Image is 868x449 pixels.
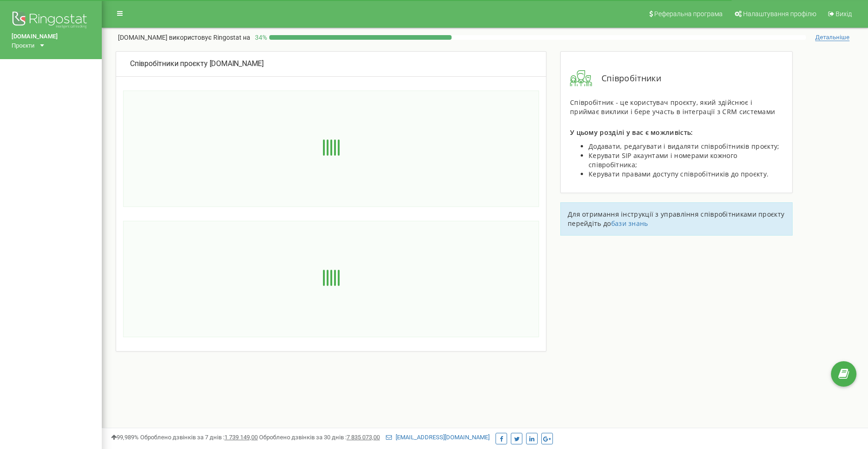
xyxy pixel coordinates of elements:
[130,59,532,69] div: [DOMAIN_NAME]
[836,10,852,18] span: Вихід
[815,34,849,41] span: Детальніше
[224,434,258,441] u: 1 739 149,00
[12,41,35,50] div: Проєкти
[589,151,737,169] span: Керувати SIP акаунтами і номерами кожного співробітника;
[568,210,784,228] span: Для отримання інструкції з управління співробітниками проєкту перейдіть до
[12,32,90,41] a: [DOMAIN_NAME]
[140,434,258,441] span: Оброблено дзвінків за 7 днів :
[169,34,250,41] span: використовує Ringostat на
[259,434,380,441] span: Оброблено дзвінків за 30 днів :
[611,219,648,228] a: бази знань
[250,33,269,42] p: 34 %
[654,10,723,18] span: Реферальна програма
[130,59,208,68] span: Співробітники проєкту
[386,434,490,441] a: [EMAIL_ADDRESS][DOMAIN_NAME]
[570,128,693,137] span: У цьому розділі у вас є можливість:
[570,98,775,116] span: Співробітник - це користувач проєкту, який здійснює і приймає виклики і бере участь в інтеграції ...
[347,434,380,441] u: 7 835 073,00
[111,434,139,441] span: 99,989%
[592,73,661,85] span: Співробітники
[743,10,816,18] span: Налаштування профілю
[118,33,250,42] p: [DOMAIN_NAME]
[12,9,90,32] img: Ringostat logo
[589,170,769,178] span: Керувати правами доступу співробітників до проєкту.
[589,142,780,151] span: Додавати, редагувати і видаляти співробітників проєкту;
